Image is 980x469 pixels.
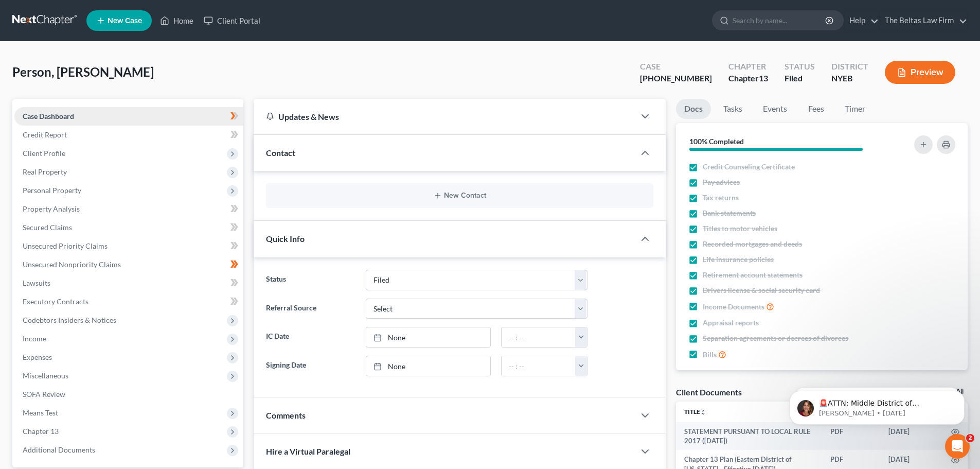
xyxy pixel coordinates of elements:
span: Property Analysis [23,204,80,213]
span: Person, [PERSON_NAME] [12,64,154,79]
input: -- : -- [502,356,576,376]
a: Lawsuits [14,274,243,292]
iframe: Intercom notifications message [774,369,980,441]
a: Credit Report [14,126,243,144]
iframe: Intercom live chat [945,434,970,459]
span: Credit Report [23,130,67,139]
span: Quick Info [266,234,305,244]
a: Secured Claims [14,218,243,237]
span: Bank statements [703,208,756,218]
span: Tax returns [703,193,739,203]
div: District [831,61,868,73]
span: Contact [266,148,295,158]
span: 13 [759,73,768,83]
a: Tasks [715,99,751,119]
span: Credit Counseling Certificate [703,162,795,172]
a: None [366,327,490,347]
span: Real Property [23,167,67,176]
span: Unsecured Nonpriority Claims [23,260,121,269]
div: Case [640,61,712,73]
span: Income Documents [703,302,764,312]
a: Property Analysis [14,200,243,218]
span: Executory Contracts [23,297,88,306]
div: [PHONE_NUMBER] [640,73,712,84]
span: Secured Claims [23,223,72,232]
span: SOFA Review [23,390,65,398]
a: Timer [836,99,874,119]
a: Unsecured Nonpriority Claims [14,255,243,274]
a: Events [755,99,795,119]
span: Case Dashboard [23,112,74,120]
span: Comments [266,410,306,420]
a: Docs [676,99,711,119]
a: Unsecured Priority Claims [14,237,243,255]
span: Lawsuits [23,279,50,287]
a: None [366,356,490,376]
div: NYEB [831,73,868,84]
button: New Contact [274,192,645,200]
a: Help [844,11,879,30]
span: Separation agreements or decrees of divorces [703,333,848,343]
span: Miscellaneous [23,371,68,380]
label: IC Date [261,327,360,348]
span: Drivers license & social security card [703,285,820,296]
a: Case Dashboard [14,107,243,126]
div: Updates & News [266,111,622,122]
div: Client Documents [676,387,742,397]
span: Hire a Virtual Paralegal [266,446,350,456]
span: Expenses [23,353,52,361]
span: Retirement account statements [703,270,803,280]
span: New Case [108,17,142,25]
span: Bills [703,350,717,360]
span: Titles to motor vehicles [703,223,777,234]
div: Filed [785,73,815,84]
a: Titleunfold_more [684,408,706,415]
span: 2 [966,434,974,442]
button: Preview [885,61,955,84]
label: Referral Source [261,299,360,319]
span: Income [23,334,46,343]
input: Search by name... [733,11,827,30]
td: STATEMENT PURSUANT TO LOCAL RULE 2017 ([DATE]) [676,422,822,450]
div: Chapter [728,61,768,73]
span: Pay advices [703,177,740,187]
label: Signing Date [261,356,360,376]
div: Chapter [728,73,768,84]
input: -- : -- [502,327,576,347]
span: Personal Property [23,186,81,195]
a: SOFA Review [14,385,243,404]
div: Status [785,61,815,73]
strong: 100% Completed [689,137,744,146]
i: unfold_more [700,409,706,415]
span: Codebtors Insiders & Notices [23,316,116,324]
a: The Beltas Law Firm [880,11,967,30]
span: Appraisal reports [703,318,759,328]
label: Status [261,270,360,290]
span: Chapter 13 [23,427,59,436]
a: Fees [799,99,832,119]
span: Additional Documents [23,445,95,454]
span: Means Test [23,408,58,417]
a: Client Portal [199,11,265,30]
a: Executory Contracts [14,292,243,311]
span: Recorded mortgages and deeds [703,239,802,249]
a: Home [155,11,199,30]
span: Unsecured Priority Claims [23,241,108,250]
span: Client Profile [23,149,65,158]
span: Life insurance policies [703,254,774,265]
